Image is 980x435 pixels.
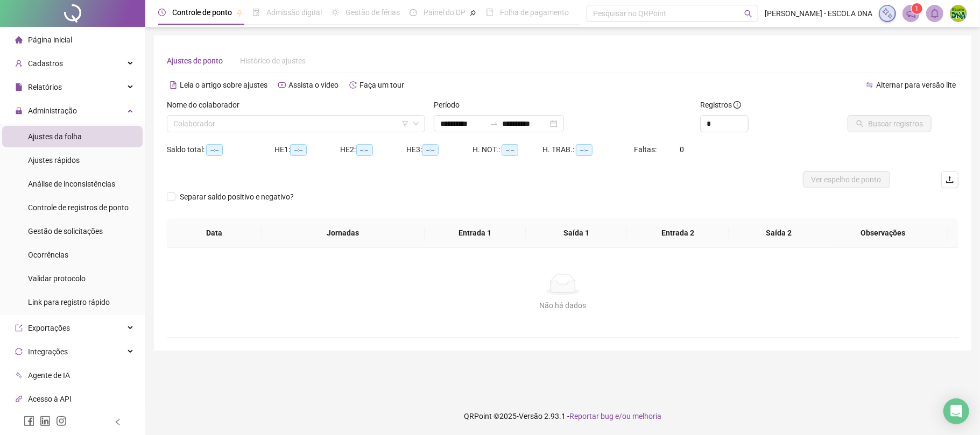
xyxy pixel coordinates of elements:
span: Gestão de férias [346,8,400,17]
div: HE 3: [406,144,473,156]
button: Buscar registros [848,115,932,132]
div: Open Intercom Messenger [943,398,969,424]
span: Observações [828,227,939,239]
span: upload [946,175,954,184]
span: Integrações [28,347,68,356]
span: Análise de inconsistências [28,180,115,188]
span: [PERSON_NAME] - ESCOLA DNA [765,8,872,19]
span: Versão [519,412,542,420]
span: --:-- [206,144,223,156]
span: file-text [170,81,177,89]
span: Página inicial [28,35,72,44]
span: Alternar para versão lite [876,81,956,89]
span: book [486,9,493,16]
span: sun [332,9,339,16]
span: Link para registro rápido [28,298,110,306]
span: Ajustes rápidos [28,156,80,165]
th: Entrada 2 [627,218,728,248]
span: Exportações [28,324,70,332]
span: instagram [56,416,67,426]
div: Saldo total: [167,144,274,156]
footer: QRPoint © 2025 - 2.93.1 - [145,397,980,435]
span: Folha de pagamento [500,8,569,17]
span: Faça um tour [359,81,404,89]
span: Histórico de ajustes [240,56,306,65]
span: notification [906,9,916,18]
th: Jornadas [262,218,425,248]
span: pushpin [470,10,476,16]
span: user-add [15,60,23,67]
span: Agente de IA [28,371,70,380]
div: HE 2: [341,144,407,156]
th: Observações [819,218,948,248]
span: Assista o vídeo [288,81,339,89]
span: sync [15,348,23,355]
span: Controle de registros de ponto [28,203,129,212]
span: Admissão digital [266,8,322,17]
label: Período [434,99,467,111]
button: Ver espelho de ponto [803,171,890,188]
span: --:-- [290,144,307,156]
span: file-done [252,9,260,16]
span: Gestão de solicitações [28,227,103,236]
th: Data [167,218,262,248]
span: dashboard [410,9,417,16]
span: Cadastros [28,59,63,68]
span: file [15,83,23,91]
span: filter [402,120,408,127]
span: --:-- [576,144,593,156]
span: swap [866,81,873,89]
span: --:-- [502,144,518,156]
span: bell [930,9,940,18]
span: Faltas: [634,145,658,154]
img: 65556 [950,5,967,22]
span: Ocorrências [28,251,68,259]
span: Administração [28,106,77,115]
span: Leia o artigo sobre ajustes [180,81,267,89]
span: info-circle [734,101,741,109]
span: Separar saldo positivo e negativo? [175,191,298,203]
span: home [15,36,23,44]
span: Relatórios [28,83,62,91]
span: 1 [915,5,919,12]
div: H. NOT.: [473,144,542,156]
span: 0 [680,145,684,154]
span: search [744,10,752,18]
span: linkedin [40,416,51,426]
span: facebook [24,416,34,426]
th: Saída 1 [526,218,627,248]
span: Painel do DP [424,8,466,17]
th: Saída 2 [729,218,830,248]
span: Registros [700,99,741,111]
label: Nome do colaborador [167,99,246,111]
div: H. TRAB.: [542,144,634,156]
div: HE 1: [274,144,341,156]
span: history [349,81,357,89]
span: --:-- [356,144,373,156]
sup: 1 [912,3,922,14]
span: Validar protocolo [28,274,86,283]
span: to [490,119,498,128]
span: youtube [278,81,286,89]
span: Ajustes de ponto [167,56,223,65]
span: left [114,418,122,426]
th: Entrada 1 [425,218,526,248]
span: pushpin [236,10,243,16]
span: Acesso à API [28,395,72,403]
span: export [15,324,23,332]
div: Não há dados [180,299,946,311]
span: clock-circle [158,9,166,16]
span: Ajustes da folha [28,132,82,141]
span: api [15,395,23,403]
span: Reportar bug e/ou melhoria [569,412,661,420]
span: --:-- [422,144,439,156]
span: Controle de ponto [172,8,232,17]
span: swap-right [490,119,498,128]
span: lock [15,107,23,115]
span: down [413,120,419,127]
img: sparkle-icon.fc2bf0ac1784a2077858766a79e2daf3.svg [882,8,893,19]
